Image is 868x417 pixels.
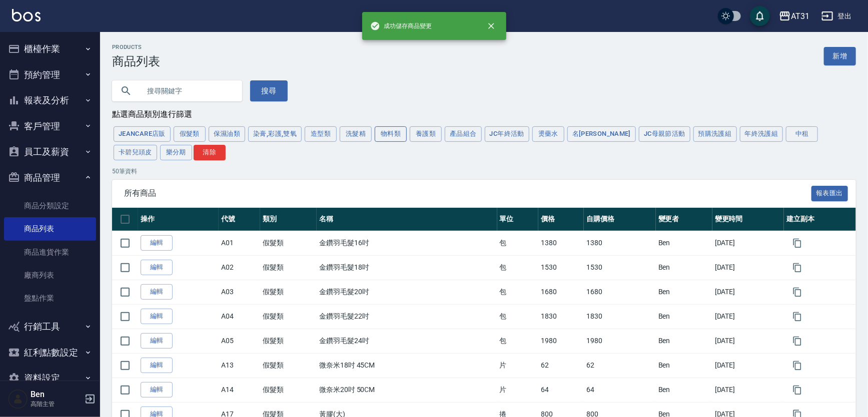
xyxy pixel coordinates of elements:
th: 變更者 [656,208,712,231]
button: 假髮類 [174,126,206,142]
td: 微奈米20吋 50CM [317,378,497,402]
button: 染膏,彩護,雙氧 [248,126,302,142]
td: [DATE] [712,353,784,378]
button: 行銷工具 [4,314,96,340]
td: 1830 [538,304,584,329]
td: 1380 [538,231,584,255]
a: 編輯 [141,284,173,300]
button: 預購洗護組 [693,126,737,142]
td: Ben [656,329,712,353]
button: close [480,15,502,37]
td: 金鑽羽毛髮16吋 [317,231,497,255]
button: JeanCare店販 [114,126,171,142]
button: 報表及分析 [4,87,96,113]
td: 1530 [584,255,656,280]
button: 報表匯出 [811,186,848,201]
td: A01 [219,231,260,255]
button: 保濕油類 [209,126,246,142]
button: 產品組合 [445,126,482,142]
th: 操作 [138,208,219,231]
td: 包 [497,231,539,255]
td: 64 [538,378,584,402]
td: 假髮類 [260,255,317,280]
button: 員工及薪資 [4,139,96,165]
td: [DATE] [712,231,784,255]
td: Ben [656,304,712,329]
th: 單位 [497,208,539,231]
td: 62 [584,353,656,378]
button: 資料設定 [4,365,96,391]
h5: Ben [31,390,82,400]
button: AT31 [775,6,813,26]
div: 點選商品類別進行篩選 [112,109,856,120]
td: 1680 [538,280,584,304]
td: Ben [656,231,712,255]
td: 假髮類 [260,304,317,329]
th: 名稱 [317,208,497,231]
td: [DATE] [712,304,784,329]
td: [DATE] [712,329,784,353]
td: 金鑽羽毛髮18吋 [317,255,497,280]
td: 假髮類 [260,378,317,402]
td: 片 [497,378,539,402]
td: 片 [497,353,539,378]
a: 編輯 [141,358,173,373]
button: 清除 [194,145,226,160]
td: 62 [538,353,584,378]
input: 搜尋關鍵字 [140,77,234,104]
a: 商品分類設定 [4,194,96,217]
td: 64 [584,378,656,402]
a: 商品進貨作業 [4,241,96,264]
button: JC年終活動 [485,126,529,142]
button: 樂分期 [160,145,192,160]
td: 微奈米18吋 45CM [317,353,497,378]
img: Person [8,389,28,409]
td: Ben [656,255,712,280]
span: 成功儲存商品變更 [370,21,432,31]
button: 洗髮精 [340,126,372,142]
button: 客戶管理 [4,113,96,139]
button: 養護類 [410,126,442,142]
span: 所有商品 [124,188,811,198]
td: A04 [219,304,260,329]
p: 50 筆資料 [112,167,856,176]
td: 1980 [538,329,584,353]
button: 商品管理 [4,165,96,191]
th: 自購價格 [584,208,656,231]
button: 登出 [817,7,856,25]
button: 名[PERSON_NAME] [567,126,636,142]
td: A13 [219,353,260,378]
button: JC母親節活動 [639,126,690,142]
a: 新增 [824,47,856,65]
a: 編輯 [141,382,173,398]
a: 商品列表 [4,217,96,240]
a: 編輯 [141,235,173,251]
a: 廠商列表 [4,264,96,287]
td: 包 [497,304,539,329]
td: A03 [219,280,260,304]
button: 紅利點數設定 [4,340,96,366]
td: 1530 [538,255,584,280]
td: 1680 [584,280,656,304]
td: 1830 [584,304,656,329]
td: [DATE] [712,378,784,402]
h2: Products [112,44,160,50]
th: 價格 [538,208,584,231]
button: 搜尋 [250,80,288,101]
td: Ben [656,353,712,378]
a: 編輯 [141,333,173,349]
td: 包 [497,255,539,280]
td: Ben [656,378,712,402]
td: 假髮類 [260,329,317,353]
th: 建立副本 [784,208,856,231]
button: 燙藥水 [532,126,564,142]
td: Ben [656,280,712,304]
td: [DATE] [712,280,784,304]
button: 物料類 [375,126,407,142]
td: A05 [219,329,260,353]
button: 中租 [786,126,818,142]
td: 1380 [584,231,656,255]
th: 類別 [260,208,317,231]
th: 代號 [219,208,260,231]
td: A02 [219,255,260,280]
